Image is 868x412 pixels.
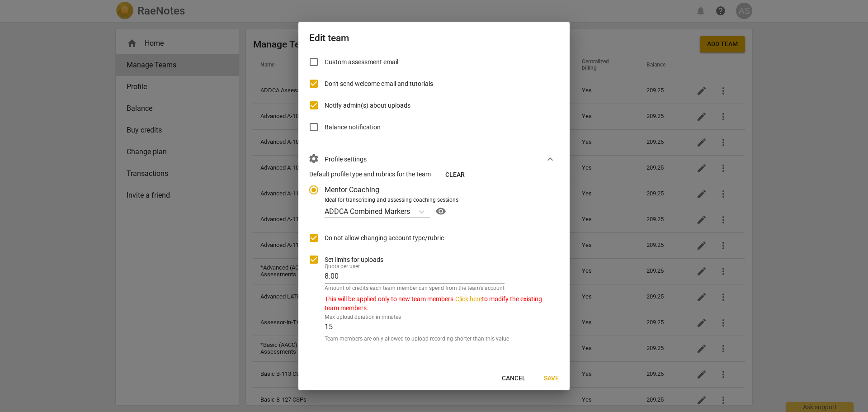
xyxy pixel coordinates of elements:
h2: Edit team [309,33,559,44]
button: Show more [543,152,557,166]
span: Mentor Coaching [325,185,379,195]
div: Ideal for transcribing and assessing coaching sessions [325,196,549,204]
span: Save [544,374,559,383]
label: Quota per user [325,264,359,269]
p: ADDCA Combined Markers [325,206,410,217]
span: Do not allow changing account type/rubric [325,233,444,243]
p: Team members are only allowed to upload recording shorter than this value [325,336,509,341]
button: Help [434,204,448,218]
button: Clear [438,171,472,179]
span: Profile settings [309,154,367,164]
p: This will be applied only to new team members. to modify the existing team members. [325,294,552,313]
input: Ideal for transcribing and assessing coaching sessionsADDCA Combined MarkersHelp [411,207,413,216]
p: Amount of credits each team member can spend from the team's account [325,285,505,291]
p: Default profile type and rubrics for the team [309,170,552,179]
span: settings [308,153,319,164]
span: visibility [434,206,448,217]
a: Help [430,204,448,218]
div: Account type [309,179,552,219]
span: Cancel [502,374,526,383]
span: Notify admin(s) about uploads [325,101,410,110]
span: Don't send welcome email and tutorials [325,79,433,89]
span: Balance notification [325,123,381,132]
button: Save [537,370,566,387]
button: Cancel [495,370,533,387]
span: Set limits for uploads [325,255,383,265]
span: Clear [445,170,465,180]
span: Custom assessment email [325,57,398,67]
label: Max upload duration in minutes [325,315,401,320]
span: expand_more [545,154,556,165]
a: Click here [455,295,482,303]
